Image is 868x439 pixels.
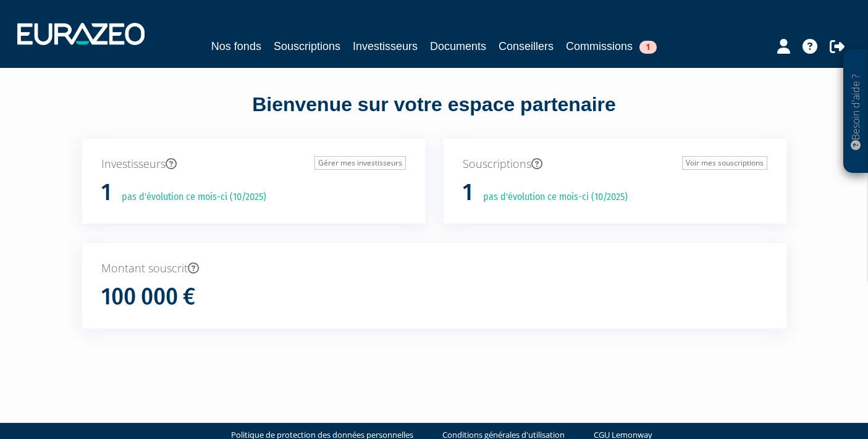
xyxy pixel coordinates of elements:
p: Souscriptions [463,156,767,172]
a: Commissions1 [566,38,657,55]
a: Conseillers [499,38,554,55]
h1: 1 [101,180,111,206]
a: Documents [430,38,486,55]
h1: 100 000 € [101,284,195,310]
p: Investisseurs [101,156,406,172]
p: Montant souscrit [101,261,767,277]
a: Gérer mes investisseurs [314,156,406,170]
a: Souscriptions [274,38,340,55]
h1: 1 [463,180,473,206]
a: Investisseurs [353,38,418,55]
p: Besoin d'aide ? [849,56,863,167]
div: Bienvenue sur votre espace partenaire [73,91,796,139]
a: Voir mes souscriptions [682,156,767,170]
a: Nos fonds [211,38,261,55]
p: pas d'évolution ce mois-ci (10/2025) [113,190,266,204]
span: 1 [639,41,657,54]
img: 1732889491-logotype_eurazeo_blanc_rvb.png [17,23,145,45]
p: pas d'évolution ce mois-ci (10/2025) [474,190,628,204]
